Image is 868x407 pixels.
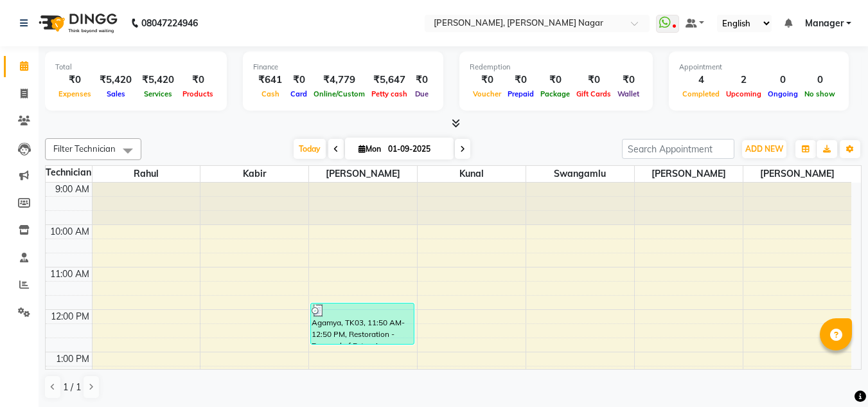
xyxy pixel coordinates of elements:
span: Upcoming [723,89,765,98]
button: ADD NEW [742,140,786,158]
div: Agamya, TK03, 11:50 AM-12:50 PM, Restoration - Removal of Extension (Hand) [311,303,414,344]
input: Search Appointment [622,139,734,159]
div: ₹0 [504,73,537,87]
div: Finance [253,62,433,73]
span: Wallet [614,89,642,98]
span: Sales [103,89,128,98]
div: 0 [765,73,801,87]
span: Manager [805,17,844,30]
div: Total [55,62,217,73]
div: ₹4,779 [310,73,368,87]
div: ₹0 [179,73,217,87]
b: 08047224946 [141,5,198,41]
div: 12:00 PM [48,310,92,323]
span: Ongoing [765,89,801,98]
span: Voucher [470,89,504,98]
span: swangamlu [526,166,634,182]
div: ₹0 [411,73,433,87]
span: Online/Custom [310,89,368,98]
span: Prepaid [504,89,537,98]
span: Completed [679,89,723,98]
div: 9:00 AM [53,183,92,196]
div: 0 [801,73,838,87]
span: Products [179,89,217,98]
div: Appointment [679,62,838,73]
div: ₹641 [253,73,287,87]
span: 1 / 1 [63,381,81,394]
div: ₹0 [287,73,310,87]
span: Mon [355,144,384,154]
span: Petty cash [368,89,411,98]
span: [PERSON_NAME] [309,166,417,182]
span: Expenses [55,89,94,98]
div: ₹5,647 [368,73,411,87]
div: ₹5,420 [137,73,179,87]
span: Card [287,89,310,98]
div: ₹0 [55,73,94,87]
div: Redemption [470,62,642,73]
div: 4 [679,73,723,87]
iframe: chat widget [814,356,855,394]
div: ₹0 [614,73,642,87]
span: Gift Cards [573,89,614,98]
span: [PERSON_NAME] [743,166,851,182]
div: ₹0 [537,73,573,87]
div: 10:00 AM [48,225,92,239]
img: logo [33,5,121,41]
span: Filter Technician [53,143,116,154]
span: kabir [200,166,308,182]
span: Services [141,89,175,98]
div: Technician [46,166,92,179]
div: ₹0 [470,73,504,87]
span: No show [801,89,838,98]
span: Cash [258,89,283,98]
span: Today [294,139,326,159]
span: ADD NEW [745,144,783,154]
input: 2025-09-01 [384,140,448,159]
div: ₹5,420 [94,73,137,87]
span: Package [537,89,573,98]
span: kunal [418,166,526,182]
div: 2 [723,73,765,87]
span: Due [412,89,432,98]
div: 11:00 AM [48,267,92,281]
span: [PERSON_NAME] [635,166,743,182]
div: ₹0 [573,73,614,87]
div: 1:00 PM [53,352,92,366]
span: Rahul [93,166,200,182]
